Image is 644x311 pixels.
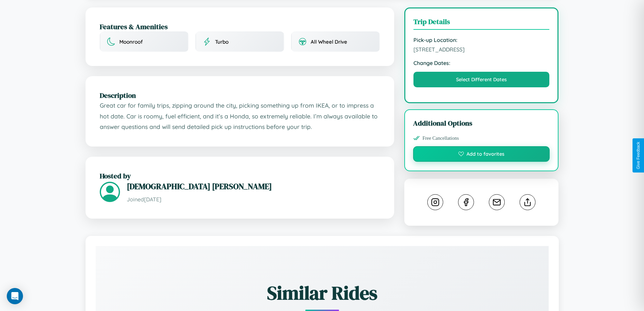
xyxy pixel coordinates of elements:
[100,90,380,100] h2: Description
[119,280,525,306] h2: Similar Rides
[100,171,380,181] h2: Hosted by
[100,22,380,31] h2: Features & Amenities
[119,39,143,45] span: Moonroof
[413,72,550,87] button: Select Different Dates
[127,181,380,192] h3: [DEMOGRAPHIC_DATA] [PERSON_NAME]
[127,195,380,204] p: Joined [DATE]
[636,142,641,169] div: Give Feedback
[413,46,550,53] span: [STREET_ADDRESS]
[311,39,347,45] span: All Wheel Drive
[215,39,229,45] span: Turbo
[413,17,550,30] h3: Trip Details
[413,118,550,128] h3: Additional Options
[413,37,550,43] strong: Pick-up Location:
[100,100,380,132] p: Great car for family trips, zipping around the city, picking something up from IKEA, or to impres...
[413,146,550,162] button: Add to favorites
[423,135,459,141] span: Free Cancellations
[413,60,550,66] strong: Change Dates:
[7,288,23,304] div: Open Intercom Messenger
